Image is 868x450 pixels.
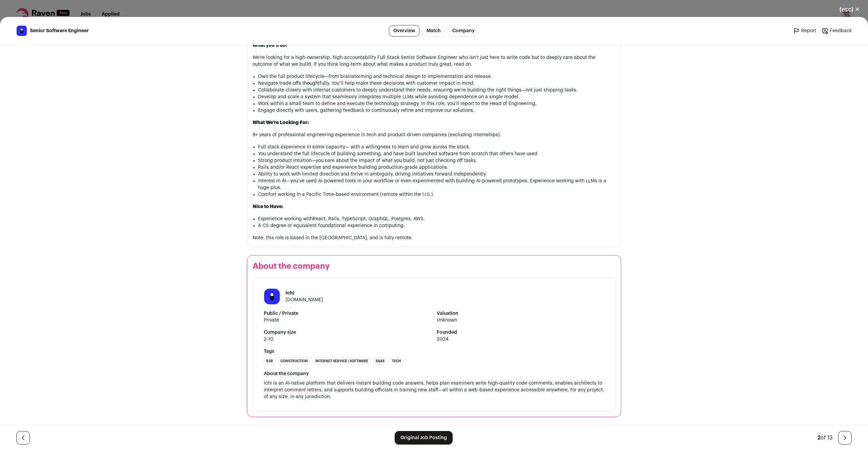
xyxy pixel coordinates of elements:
div: About the company [264,370,604,377]
h2: About the company [253,261,615,272]
strong: Tags [264,348,604,355]
li: Work within a small team to define and execute the technology strategy. In this role, you’ll repo... [258,100,615,107]
li: Engage directly with users, gathering feedback to continuously refine and improve our solutions. [258,107,615,114]
a: Report [793,27,816,34]
a: Original Job Posting [395,431,453,445]
li: Own the full product lifecycle—from brainstorming and technical design to implementation and rele... [258,73,615,80]
strong: Valuation [437,310,604,317]
span: 2 [817,435,821,441]
p: Note: this role is based in the [GEOGRAPHIC_DATA], and is fully remote. [253,234,615,241]
li: You understand the full lifecycle of building something, and have built launched software from sc... [258,150,615,157]
li: Navigate trade-offs thoughtfully. You’ll help make these decisions with customer impact in mind. [258,80,615,87]
button: Close modal [831,2,868,17]
span: Private [264,317,431,324]
li: Collaborate closely with internal customers to deeply understand their needs, ensuring we’re buil... [258,87,615,94]
h1: Ichi [285,290,323,296]
li: Ability to work with limited direction and thrive in ambiguity, driving initiatives forward indep... [258,171,615,178]
strong: Founded [437,329,604,336]
span: Unknown [437,317,604,324]
strong: Nice to Have: [253,204,283,209]
strong: Company size [264,329,431,336]
li: Comfort working in a Pacific Time-based environment (remote within the U.S.). [258,191,615,198]
li: Experience working withReact, Rails, TypeScript, GraphQL, Postgres, AWS. [258,216,615,222]
p: 8+ years of professional engineering experience in tech and product-driven companies (excluding i... [253,131,615,138]
li: Construction [278,357,310,365]
img: e87de580beedf5e10dce9862e311b325d0ad55dc05732176583a71a8c431fab4.jpg [264,289,280,304]
li: SaaS [373,357,387,365]
li: A CS degree or equivalent foundational experience in computing. [258,222,615,229]
strong: What We’re Looking For: [253,120,309,125]
li: B2B [264,357,275,365]
strong: Public / Private [264,310,431,317]
li: Tech [390,357,403,365]
a: Feedback [822,27,852,34]
li: Interest in AI—you’ve used AI-powered tools in your workflow or even experimented with building A... [258,178,615,191]
span: 2024 [437,336,604,343]
a: Overview [389,25,419,37]
span: Senior Software Engineer [30,27,89,34]
li: Develop and scale a system that seamlessly integrates multiple LLMs while avoiding dependence on ... [258,94,615,100]
li: Internet Service | Software [313,357,371,365]
a: [DOMAIN_NAME] [285,298,323,302]
a: Match [422,25,445,37]
li: Full stack experience in some capacity— with a willingness to learn and grow across the stack. [258,144,615,150]
strong: What you’ll do: [253,43,287,48]
span: 2-10 [264,336,431,343]
li: Rails and/or React expertise and experience building production-grade applications. [258,164,615,171]
p: We’re looking for a high-ownership, high-accountability Full Stack Senior Software Engineer who i... [253,54,615,68]
img: e87de580beedf5e10dce9862e311b325d0ad55dc05732176583a71a8c431fab4.jpg [17,26,27,36]
li: Strong product intuition—you care about the impact of what you build, not just checking off tasks. [258,157,615,164]
span: Ichi is an AI-native platform that delivers instant building code answers, helps plan examiners w... [264,381,606,399]
div: of 13 [817,434,833,442]
a: Company [448,25,479,37]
